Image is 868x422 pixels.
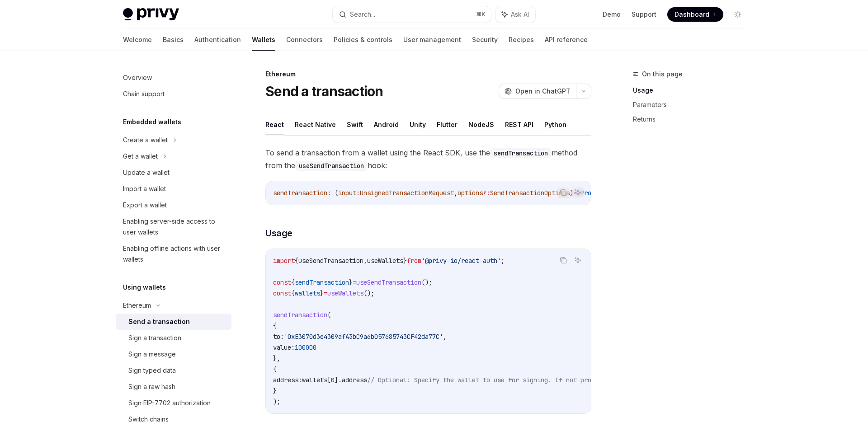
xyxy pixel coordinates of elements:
[570,189,573,197] span: )
[374,114,399,135] button: Android
[116,86,231,102] a: Chain support
[509,29,534,51] a: Recipes
[490,189,570,197] span: SendTransactionOptions
[410,114,426,135] button: Unity
[295,343,316,352] span: 100000
[515,87,571,96] span: Open in ChatGPT
[483,189,490,197] span: ?:
[273,333,284,341] span: to:
[505,114,533,135] button: REST API
[572,254,584,266] button: Ask AI
[128,365,176,376] div: Sign typed data
[545,29,588,51] a: API reference
[338,189,356,197] span: input
[273,257,295,265] span: import
[128,349,176,360] div: Sign a message
[333,6,491,23] button: Search...⌘K
[334,29,392,51] a: Policies & controls
[123,167,170,178] div: Update a wallet
[511,10,529,19] span: Ask AI
[284,333,443,341] span: '0xE3070d3e4309afA3bC9a6b057685743CF42da77C'
[327,289,363,297] span: useWallets
[360,189,454,197] span: UnsignedTransactionRequest
[123,282,166,293] h5: Using wallets
[273,343,295,352] span: value:
[633,83,752,98] a: Usage
[347,114,363,135] button: Swift
[367,257,403,265] span: useWallets
[194,29,241,51] a: Authentication
[123,200,167,211] div: Export a wallet
[499,84,576,99] button: Open in ChatGPT
[116,314,231,330] a: Send a transaction
[632,10,656,19] a: Support
[335,376,342,384] span: ].
[633,112,752,127] a: Returns
[472,29,498,51] a: Security
[273,376,302,384] span: address:
[123,183,166,194] div: Import a wallet
[356,278,421,286] span: useSendTransaction
[572,187,584,198] button: Ask AI
[295,289,320,297] span: wallets
[116,379,231,395] a: Sign a raw hash
[407,257,421,265] span: from
[468,114,494,135] button: NodeJS
[302,376,327,384] span: wallets
[327,311,331,319] span: (
[273,189,327,197] span: sendTransaction
[350,9,375,20] div: Search...
[123,8,179,21] img: light logo
[443,333,447,341] span: ,
[123,72,152,83] div: Overview
[298,257,363,265] span: useSendTransaction
[353,278,356,286] span: =
[128,333,181,343] div: Sign a transaction
[116,164,231,181] a: Update a wallet
[123,117,181,127] h5: Embedded wallets
[116,213,231,240] a: Enabling server-side access to user wallets
[476,11,486,18] span: ⌘ K
[675,10,709,19] span: Dashboard
[116,70,231,86] a: Overview
[273,387,277,395] span: }
[557,187,569,198] button: Copy the contents from the code block
[116,362,231,379] a: Sign typed data
[123,151,158,162] div: Get a wallet
[731,7,745,22] button: Toggle dark mode
[265,114,284,135] button: React
[123,89,165,99] div: Chain support
[501,257,505,265] span: ;
[273,398,280,406] span: );
[403,257,407,265] span: }
[667,7,723,22] a: Dashboard
[642,69,683,80] span: On this page
[265,83,383,99] h1: Send a transaction
[437,114,458,135] button: Flutter
[128,398,211,408] div: Sign EIP-7702 authorization
[603,10,621,19] a: Demo
[327,189,338,197] span: : (
[331,376,335,384] span: 0
[163,29,184,51] a: Basics
[327,376,331,384] span: [
[295,114,336,135] button: React Native
[123,300,151,311] div: Ethereum
[291,278,295,286] span: {
[495,6,535,23] button: Ask AI
[633,98,752,112] a: Parameters
[363,257,367,265] span: ,
[454,189,458,197] span: ,
[273,354,280,362] span: },
[116,330,231,346] a: Sign a transaction
[421,257,501,265] span: '@privy-io/react-auth'
[116,181,231,197] a: Import a wallet
[273,278,291,286] span: const
[367,376,725,384] span: // Optional: Specify the wallet to use for signing. If not provided, the first wallet will be used.
[116,346,231,362] a: Sign a message
[286,29,323,51] a: Connectors
[295,278,349,286] span: sendTransaction
[273,322,277,330] span: {
[116,240,231,267] a: Enabling offline actions with user wallets
[295,257,298,265] span: {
